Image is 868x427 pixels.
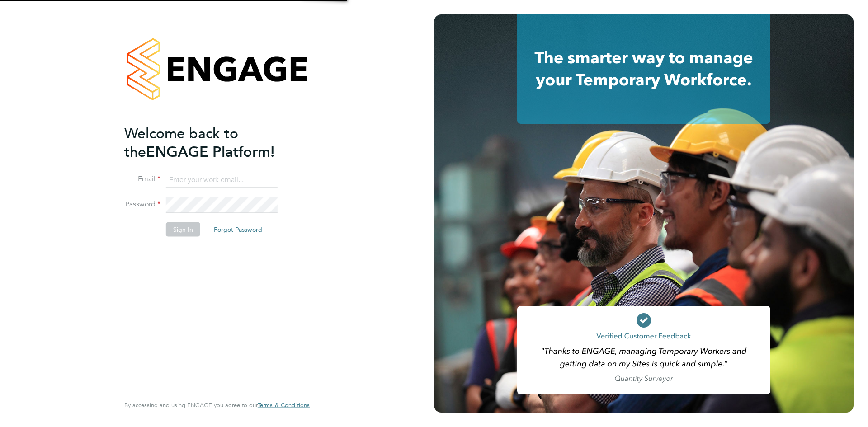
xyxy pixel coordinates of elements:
span: Welcome back to the [124,124,238,160]
h2: ENGAGE Platform! [124,124,301,161]
label: Password [124,200,160,209]
span: By accessing and using ENGAGE you agree to our [124,401,310,409]
input: Enter your work email... [166,172,278,188]
button: Forgot Password [207,222,269,237]
button: Sign In [166,222,200,237]
a: Terms & Conditions [258,402,310,409]
span: Terms & Conditions [258,401,310,409]
label: Email [124,174,160,184]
